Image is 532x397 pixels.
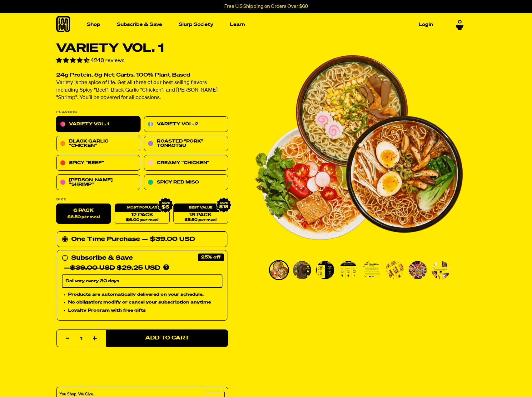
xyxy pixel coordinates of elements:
li: Loyalty Program with free gifts [68,307,222,314]
img: Variety Vol. 1 [362,261,380,279]
div: You Shop. We Give. [60,391,178,397]
a: Spicy Red Miso [144,175,228,190]
li: Go to slide 4 [338,260,358,280]
li: Products are automatically delivered on your schedule. [68,291,222,298]
div: — $29.25 USD [64,263,160,273]
p: Variety is the spice of life. Get all three of our best selling flavors including Spicy "Beef", B... [56,79,228,102]
a: Login [416,20,435,29]
li: 1 of 8 [253,43,463,253]
span: $6.50 per meal [67,215,100,219]
a: Learn [227,20,247,29]
h2: 24g Protein, 5g Net Carbs, 100% Plant Based [56,73,228,78]
label: 6 Pack [56,204,111,224]
li: Go to slide 2 [292,260,312,280]
a: Shop [84,20,103,29]
p: Flavors [56,111,228,114]
div: PDP main carousel [253,43,463,253]
input: quantity [60,330,102,347]
label: Size [56,198,228,201]
a: Variety Vol. 1 [56,117,140,132]
img: Variety Vol. 1 [409,261,427,279]
a: Spicy "Beef" [56,155,140,171]
li: Go to slide 5 [361,260,381,280]
img: Variety Vol. 1 [253,43,463,253]
nav: Main navigation [84,13,435,36]
span: 4240 reviews [91,58,125,63]
li: Go to slide 1 [269,260,289,280]
h1: Variety Vol. 1 [56,43,228,54]
img: Variety Vol. 1 [385,261,404,279]
img: Variety Vol. 1 [339,261,357,279]
a: Variety Vol. 2 [144,117,228,132]
a: Black Garlic "Chicken" [56,136,140,152]
span: Add to Cart [145,336,189,341]
div: Subscribe & Save [71,253,133,263]
span: $6.00 per meal [126,218,158,222]
a: Creamy "Chicken" [144,155,228,171]
a: Subscribe & Save [114,20,165,29]
select: Subscribe & Save —$39.00 USD$29.25 USD Products are automatically delivered on your schedule. No ... [62,275,222,288]
a: 18 Pack$5.50 per meal [173,204,228,224]
a: Slurp Society [176,20,216,29]
li: Go to slide 6 [385,260,405,280]
span: $5.50 per meal [185,218,216,222]
a: Roasted "Pork" Tonkotsu [144,136,228,152]
button: Add to Cart [106,329,228,347]
li: Go to slide 8 [431,260,451,280]
img: Variety Vol. 1 [270,261,288,279]
div: One Time Purchase [62,234,222,244]
p: Free U.S Shipping on Orders Over $60 [224,4,308,9]
a: 12 Pack$6.00 per meal [115,204,169,224]
img: Variety Vol. 1 [316,261,334,279]
li: No obligation: modify or cancel your subscription anytime [68,299,222,306]
li: Go to slide 7 [408,260,428,280]
div: — $39.00 USD [142,234,195,244]
a: [PERSON_NAME] "Shrimp" [56,175,140,190]
del: $39.00 USD [70,265,115,271]
img: Variety Vol. 1 [293,261,311,279]
span: 0 [458,19,462,25]
a: 0 [456,19,464,30]
span: 4.55 stars [56,58,91,63]
li: Go to slide 3 [315,260,335,280]
img: Variety Vol. 1 [432,261,450,279]
iframe: Marketing Popup [3,368,66,394]
div: PDP main carousel thumbnails [253,260,463,280]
